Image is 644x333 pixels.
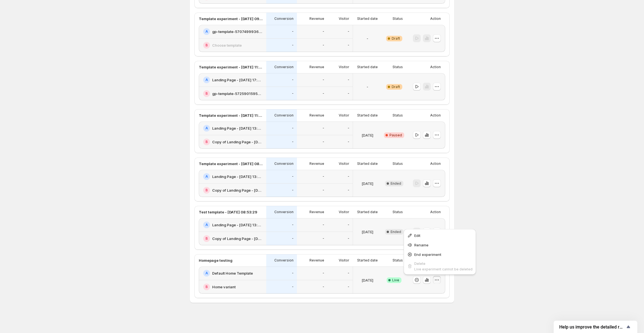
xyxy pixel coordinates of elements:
h2: gp-template-570749993632138464 [212,29,263,34]
p: Visitor [339,16,349,21]
span: Draft [392,85,400,89]
p: - [348,126,349,130]
p: Action [430,16,441,21]
span: Rename [414,243,428,247]
p: - [323,285,324,289]
h2: B [205,140,208,144]
p: [DATE] [362,229,373,235]
p: Template experiment - [DATE] 11:50:38 [199,64,263,70]
p: Visitor [339,161,349,166]
span: Help us improve the detailed report for A/B campaigns [559,324,625,330]
p: Status [393,65,403,69]
h2: Copy of Landing Page - [DATE] 13:51:10 [212,139,263,145]
h2: B [205,43,208,47]
p: - [348,285,349,289]
p: - [323,29,324,34]
button: Show survey - Help us improve the detailed report for A/B campaigns [559,324,632,330]
p: Status [393,16,403,21]
p: - [292,29,294,34]
p: Status [393,113,403,118]
p: - [292,271,294,275]
p: Visitor [339,113,349,118]
h2: Default Home Template [212,270,253,276]
p: - [323,271,324,275]
h2: A [205,271,208,275]
p: - [292,91,294,96]
h2: Copy of Landing Page - [DATE] 13:51:10 [212,236,263,241]
p: Revenue [309,16,324,21]
p: Started date [357,161,378,166]
p: Started date [357,210,378,214]
p: Visitor [339,65,349,69]
p: Started date [357,113,378,118]
p: [DATE] [362,181,373,186]
h2: B [205,285,208,289]
p: - [292,285,294,289]
h2: A [205,29,208,34]
p: Revenue [309,161,324,166]
h2: Home variant [212,284,236,290]
p: - [323,78,324,82]
p: - [348,29,349,34]
h2: Landing Page - [DATE] 17:03:47 [212,77,263,83]
p: - [367,36,368,41]
p: Action [430,65,441,69]
p: Revenue [309,210,324,214]
p: - [323,236,324,241]
p: - [348,43,349,47]
span: Draft [392,36,400,41]
p: [DATE] [362,132,373,138]
p: Started date [357,258,378,263]
p: - [323,223,324,227]
h2: gp-template-572590159552316288 [212,91,263,96]
p: - [367,84,368,90]
p: Template experiment - [DATE] 11:59:44 [199,113,263,118]
p: - [323,140,324,144]
button: DeleteLive experiment cannot be deleted [405,259,474,273]
p: Status [393,258,403,263]
span: Live experiment cannot be deleted [414,267,473,271]
h2: Landing Page - [DATE] 13:51:10 [212,174,263,179]
h2: A [205,126,208,130]
p: - [323,188,324,192]
p: Action [430,113,441,118]
p: Conversion [274,16,294,21]
p: - [323,43,324,47]
p: Conversion [274,258,294,263]
p: Started date [357,65,378,69]
p: - [292,78,294,82]
p: Visitor [339,210,349,214]
p: - [323,174,324,179]
h2: Landing Page - [DATE] 13:51:10 [212,125,263,131]
p: - [348,236,349,241]
p: Revenue [309,113,324,118]
p: Started date [357,16,378,21]
div: Delete [414,261,473,266]
p: Conversion [274,210,294,214]
p: - [348,271,349,275]
h2: A [205,223,208,227]
h2: B [205,188,208,192]
p: Conversion [274,65,294,69]
button: Edit [405,231,474,240]
p: - [348,140,349,144]
span: Paused [389,133,402,137]
p: - [348,174,349,179]
h2: B [205,91,208,96]
h2: Choose template [212,42,242,48]
p: Conversion [274,161,294,166]
p: Status [393,161,403,166]
button: Rename [405,240,474,249]
p: - [292,174,294,179]
p: Template experiment - [DATE] 08:19:35 [199,161,263,166]
h2: Landing Page - [DATE] 13:51:10 [212,222,263,228]
p: Revenue [309,65,324,69]
p: - [323,126,324,130]
p: - [292,223,294,227]
p: Status [393,210,403,214]
p: - [348,188,349,192]
h2: A [205,174,208,179]
p: - [292,236,294,241]
p: Conversion [274,113,294,118]
p: - [348,91,349,96]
